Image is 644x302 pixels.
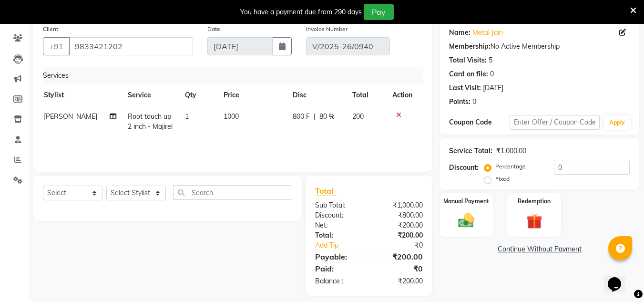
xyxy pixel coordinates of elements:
div: ₹200.00 [369,251,430,262]
div: Membership: [449,42,491,52]
th: Total [347,84,387,106]
div: ₹800.00 [369,210,430,220]
span: [PERSON_NAME] [44,112,97,121]
button: +91 [43,37,70,55]
div: ₹200.00 [369,230,430,240]
div: 0 [472,97,476,107]
button: Apply [603,115,631,130]
div: ₹200.00 [369,276,430,286]
div: Card on file: [449,69,488,79]
th: Price [218,84,287,106]
input: Enter Offer / Coupon Code [510,115,600,130]
span: | [314,112,316,122]
th: Action [387,84,418,106]
div: Net: [308,220,369,230]
div: Coupon Code [449,117,509,127]
label: Percentage [495,162,526,171]
div: Sub Total: [308,200,369,210]
span: 1 [185,112,189,121]
div: 0 [490,69,494,79]
label: Manual Payment [443,197,489,206]
span: 80 % [319,112,335,122]
img: _gift.svg [521,211,547,231]
div: Services [39,67,425,84]
img: _cash.svg [453,211,479,229]
div: ₹0 [369,263,430,274]
span: Root touch up 2 inch - Majirel [128,112,173,131]
div: [DATE] [483,83,503,93]
a: Continue Without Payment [441,244,637,254]
div: Last Visit: [449,83,481,93]
input: Search [173,185,292,200]
th: Stylist [38,84,122,106]
div: You have a payment due from 290 days [240,7,362,17]
span: 800 F [293,112,310,122]
div: Discount: [308,210,369,220]
label: Invoice Number [306,25,348,33]
div: ₹200.00 [369,220,430,230]
label: Date [207,25,220,33]
div: ₹0 [379,240,430,250]
a: Metal Jain [472,28,503,38]
div: Total: [308,230,369,240]
span: 200 [352,112,364,121]
div: ₹1,000.00 [496,146,526,156]
label: Redemption [518,197,551,206]
label: Fixed [495,175,510,183]
span: Total [315,186,337,196]
div: Total Visits: [449,55,487,65]
th: Service [122,84,180,106]
div: 5 [489,55,492,65]
div: Payable: [308,251,369,262]
div: Balance : [308,276,369,286]
a: Add Tip [308,240,379,250]
label: Client [43,25,58,33]
input: Search by Name/Mobile/Email/Code [69,37,193,55]
button: Pay [364,4,394,20]
div: Name: [449,28,470,38]
div: Service Total: [449,146,492,156]
div: Paid: [308,263,369,274]
div: Discount: [449,163,479,173]
th: Qty [179,84,217,106]
div: Points: [449,97,470,107]
div: No Active Membership [449,42,630,52]
iframe: chat widget [604,264,634,292]
div: ₹1,000.00 [369,200,430,210]
span: 1000 [224,112,239,121]
th: Disc [287,84,347,106]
